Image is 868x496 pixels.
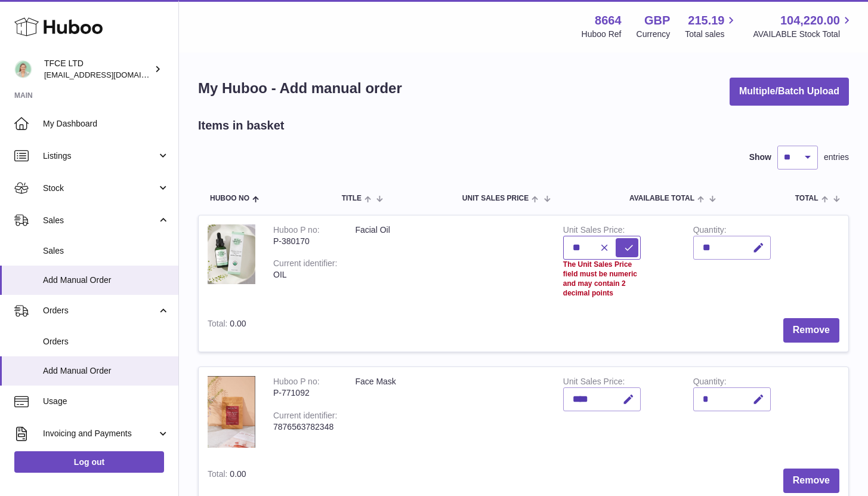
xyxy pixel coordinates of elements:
[644,13,670,29] strong: GBP
[342,195,362,202] span: Title
[273,387,337,399] div: P-771092
[198,118,285,134] h2: Items in basket
[43,336,169,347] span: Orders
[273,225,320,238] div: Huboo P no
[780,13,840,29] span: 104,220.00
[230,319,246,328] span: 0.00
[43,183,157,194] span: Stock
[795,195,818,202] span: Total
[208,319,230,331] label: Total
[208,469,230,482] label: Total
[43,118,169,130] span: My Dashboard
[824,152,849,163] span: entries
[346,367,554,460] td: Face Mask
[730,78,849,106] button: Multiple/Batch Upload
[563,225,625,238] label: Unit Sales Price
[753,13,854,40] a: 104,220.00 AVAILABLE Stock Total
[273,411,337,423] div: Current identifier
[43,245,169,257] span: Sales
[688,13,724,29] span: 215.19
[783,318,839,343] button: Remove
[629,195,694,202] span: AVAILABLE Total
[43,428,157,439] span: Invoicing and Payments
[685,29,738,40] span: Total sales
[208,224,255,285] img: Facial Oil
[43,150,157,162] span: Listings
[43,396,169,407] span: Usage
[563,260,641,298] div: The Unit Sales Price field must be numeric and may contain 2 decimal points
[273,236,337,247] div: P-380170
[14,451,164,473] a: Log out
[582,29,622,40] div: Huboo Ref
[462,195,529,202] span: Unit Sales Price
[208,376,255,448] img: Face Mask
[43,275,169,286] span: Add Manual Order
[44,58,152,81] div: TFCE LTD
[346,215,554,310] td: Facial Oil
[273,377,320,389] div: Huboo P no
[685,13,738,40] a: 215.19 Total sales
[563,377,625,389] label: Unit Sales Price
[273,421,337,433] div: 7876563782348
[637,29,671,40] div: Currency
[693,225,727,238] label: Quantity
[273,269,337,281] div: OIL
[210,195,249,202] span: Huboo no
[783,469,839,493] button: Remove
[693,377,727,389] label: Quantity
[44,70,175,79] span: [EMAIL_ADDRESS][DOMAIN_NAME]
[230,469,246,479] span: 0.00
[273,258,337,271] div: Current identifier
[749,152,771,163] label: Show
[14,60,32,78] img: hello@thefacialcuppingexpert.com
[198,79,402,98] h1: My Huboo - Add manual order
[43,305,157,316] span: Orders
[595,13,622,29] strong: 8664
[43,215,157,226] span: Sales
[43,365,169,377] span: Add Manual Order
[753,29,854,40] span: AVAILABLE Stock Total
